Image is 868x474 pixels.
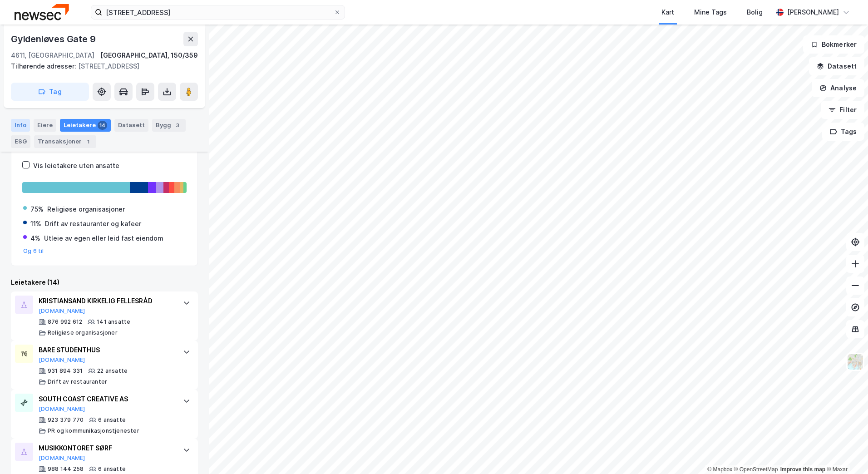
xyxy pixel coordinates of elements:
div: [STREET_ADDRESS] [11,61,191,72]
button: Analyse [812,79,864,97]
div: PR og kommunikasjonstjenester [48,427,139,434]
span: Tilhørende adresser: [11,62,78,70]
div: Leietakere [60,119,111,132]
div: 4611, [GEOGRAPHIC_DATA] [11,50,94,61]
button: [DOMAIN_NAME] [39,356,85,364]
a: Mapbox [707,466,732,473]
div: Info [11,119,30,132]
div: 6 ansatte [98,416,126,424]
button: [DOMAIN_NAME] [39,307,85,315]
div: Drift av restauranter [48,378,107,385]
div: 923 379 770 [48,416,84,424]
div: Religiøse organisasjoner [47,204,125,215]
div: 1 [84,137,93,146]
div: Kart [661,7,674,18]
button: Tag [11,83,89,101]
div: Gyldenløves Gate 9 [11,32,97,46]
div: Vis leietakere uten ansatte [33,160,119,171]
img: Z [847,353,864,370]
div: 3 [173,121,182,130]
button: Og 6 til [23,247,44,255]
div: 141 ansatte [97,318,130,326]
div: Mine Tags [694,7,727,18]
div: Leietakere (14) [11,277,198,288]
div: 876 992 612 [48,318,82,326]
div: KRISTIANSAND KIRKELIG FELLESRÅD [39,296,174,306]
a: Improve this map [780,466,825,473]
div: 11% [30,218,41,229]
div: Eiere [34,119,56,132]
div: [PERSON_NAME] [787,7,839,18]
img: newsec-logo.f6e21ccffca1b3a03d2d.png [15,4,69,20]
div: Kontrollprogram for chat [823,430,868,474]
div: 6 ansatte [98,465,126,473]
div: 75% [30,204,44,215]
div: BARE STUDENTHUS [39,345,174,355]
input: Søk på adresse, matrikkel, gårdeiere, leietakere eller personer [102,5,334,19]
div: 22 ansatte [97,367,128,375]
div: 988 144 258 [48,465,84,473]
div: Drift av restauranter og kafeer [45,218,141,229]
button: Bokmerker [803,35,864,54]
div: 4% [30,233,40,244]
button: Datasett [809,57,864,75]
div: Bygg [152,119,186,132]
div: [GEOGRAPHIC_DATA], 150/359 [100,50,198,61]
div: Religiøse organisasjoner [48,329,118,336]
div: Datasett [114,119,148,132]
div: Utleie av egen eller leid fast eiendom [44,233,163,244]
div: Bolig [747,7,763,18]
button: [DOMAIN_NAME] [39,454,85,462]
div: ESG [11,135,30,148]
div: MUSIKKONTORET SØRF [39,443,174,454]
iframe: Chat Widget [823,430,868,474]
div: SOUTH COAST CREATIVE AS [39,394,174,405]
button: Tags [822,123,864,141]
a: OpenStreetMap [734,466,778,473]
div: 931 894 331 [48,367,83,375]
div: 14 [98,121,107,130]
button: [DOMAIN_NAME] [39,405,85,413]
div: Transaksjoner [34,135,96,148]
button: Filter [821,101,864,119]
